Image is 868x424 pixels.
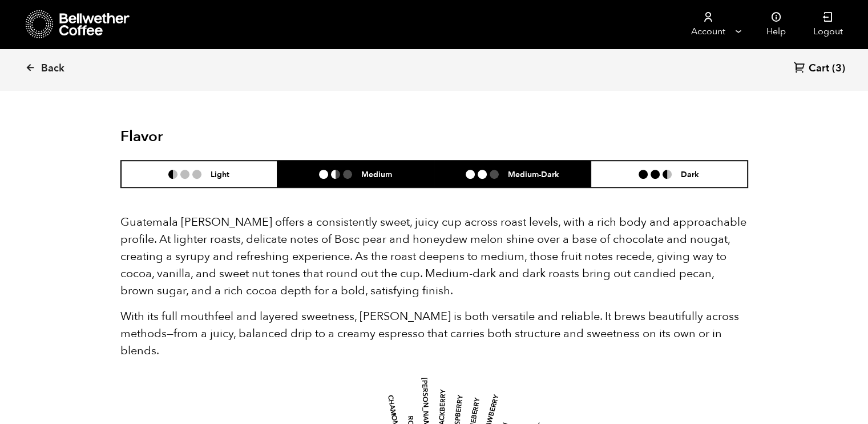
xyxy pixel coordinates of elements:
[120,128,330,146] h2: Flavor
[211,169,229,179] h6: Light
[508,169,559,179] h6: Medium-Dark
[809,62,829,75] span: Cart
[681,169,699,179] h6: Dark
[120,214,748,299] p: Guatemala [PERSON_NAME] offers a consistently sweet, juicy cup across roast levels, with a rich b...
[794,61,845,77] a: Cart (3)
[832,62,845,75] span: (3)
[41,62,64,75] span: Back
[120,308,748,359] p: With its full mouthfeel and layered sweetness, [PERSON_NAME] is both versatile and reliable. It b...
[361,169,392,179] h6: Medium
